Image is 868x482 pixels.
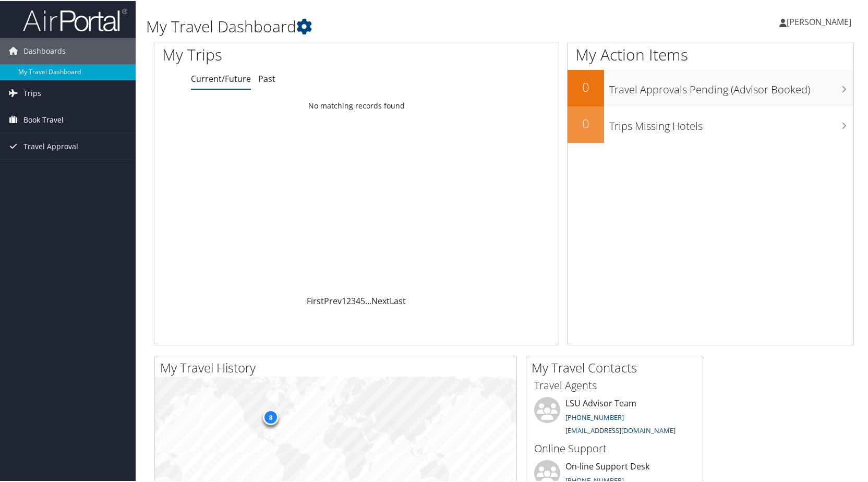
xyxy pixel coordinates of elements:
[307,294,324,306] a: First
[191,72,251,83] a: Current/Future
[162,43,382,65] h1: My Trips
[360,294,365,306] a: 5
[346,294,351,306] a: 2
[23,106,64,132] span: Book Travel
[23,7,127,31] img: airportal-logo.png
[565,425,676,434] a: [EMAIL_ADDRESS][DOMAIN_NAME]
[342,294,346,306] a: 1
[568,43,853,65] h1: My Action Items
[263,408,279,424] div: 8
[568,77,604,95] h2: 0
[568,105,853,142] a: 0Trips Missing Hotels
[532,358,703,376] h2: My Travel Contacts
[23,37,66,63] span: Dashboards
[534,440,695,455] h3: Online Support
[534,377,695,392] h3: Travel Agents
[146,15,623,37] h1: My Travel Dashboard
[160,358,516,376] h2: My Travel History
[609,76,853,96] h3: Travel Approvals Pending (Advisor Booked)
[154,95,559,114] td: No matching records found
[23,79,41,105] span: Trips
[390,294,406,306] a: Last
[609,113,853,132] h3: Trips Missing Hotels
[779,5,862,37] a: [PERSON_NAME]
[23,132,78,159] span: Travel Approval
[356,294,360,306] a: 4
[568,69,853,105] a: 0Travel Approvals Pending (Advisor Booked)
[351,294,356,306] a: 3
[324,294,342,306] a: Prev
[371,294,390,306] a: Next
[365,294,371,306] span: …
[568,114,604,131] h2: 0
[529,396,700,439] li: LSU Advisor Team
[258,72,275,83] a: Past
[565,412,624,421] a: [PHONE_NUMBER]
[787,15,851,27] span: [PERSON_NAME]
